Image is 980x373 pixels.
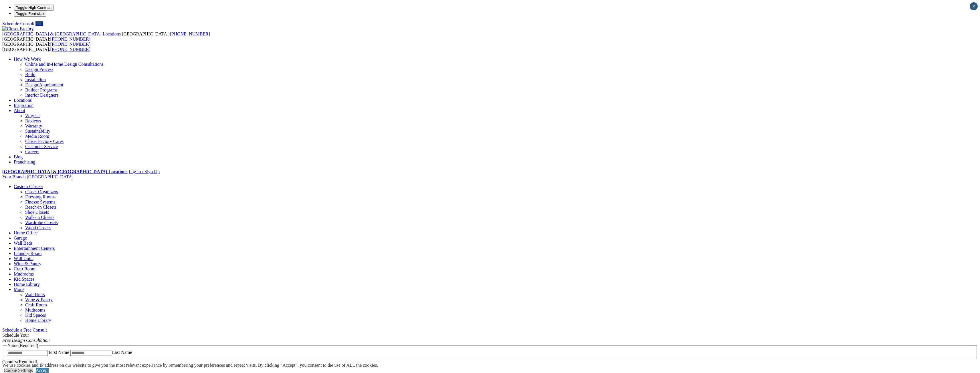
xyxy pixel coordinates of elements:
[128,169,159,174] a: Log In / Sign Up
[14,272,34,276] a: Mudrooms
[25,87,58,92] a: Builder Programs
[25,149,39,154] a: Careers
[2,42,90,52] span: [GEOGRAPHIC_DATA]: [GEOGRAPHIC_DATA]:
[2,363,378,368] div: We use cookies and IP address on our website to give you the most relevant experience by remember...
[14,246,55,251] a: Entertainment Centers
[25,139,64,144] a: Closet Factory Cares
[4,368,33,373] a: Cookie Settings
[25,113,40,118] a: Why Us
[49,350,69,355] label: First Name
[50,47,90,52] a: [PHONE_NUMBER]
[14,277,34,282] a: Kid Spaces
[14,11,46,17] button: Toggle Font size
[36,368,49,373] a: Accept
[7,343,39,348] legend: Name
[25,93,58,97] a: Interior Designers
[14,230,38,235] a: Home Office
[25,308,45,312] a: Mudrooms
[2,31,121,36] span: [GEOGRAPHIC_DATA] & [GEOGRAPHIC_DATA] Locations
[25,210,49,215] a: Shoe Closets
[25,67,53,72] a: Design Process
[2,338,50,343] em: Free Design Consultation
[50,42,90,47] a: [PHONE_NUMBER]
[2,359,37,364] label: Country
[2,174,25,179] span: Your Branch
[14,251,41,256] a: Laundry Room
[16,5,52,10] span: Toggle High Contrast
[14,108,25,113] a: About
[50,37,90,41] a: [PHONE_NUMBER]
[25,77,46,82] a: Installation
[25,200,55,204] a: Finesse Systems
[25,62,104,67] a: Online and In-Home Design Consultations
[25,123,42,128] a: Warranty
[14,256,33,261] a: Wall Units
[2,328,47,332] a: Schedule a Free Consult (opens a dropdown menu)
[14,241,33,246] a: Wall Beds
[14,236,27,240] a: Garage
[25,220,58,225] a: Wardrobe Closets
[14,287,24,292] a: More menu text will display only on big screen
[25,318,51,323] a: Home Library
[14,184,43,189] a: Custom Closets
[25,215,54,220] a: Walk-in Closets
[14,266,35,271] a: Craft Room
[17,359,37,364] span: (Required)
[2,333,50,343] span: Schedule Your
[25,129,50,133] a: Sustainability
[25,205,56,210] a: Reach-in Closets
[25,189,58,194] a: Closet Organizers
[14,282,40,287] a: Home Library
[2,174,74,179] a: Your Branch [GEOGRAPHIC_DATA]
[14,5,54,11] button: Toggle High Contrast
[16,11,44,16] span: Toggle Font size
[112,350,132,355] label: Last Name
[170,31,210,36] a: [PHONE_NUMBER]
[2,31,122,36] a: [GEOGRAPHIC_DATA] & [GEOGRAPHIC_DATA] Locations
[25,313,46,318] a: Kid Spaces
[14,261,41,266] a: Wine & Pantry
[14,57,41,61] a: How We Work
[14,159,35,164] a: Franchising
[25,194,56,199] a: Dressing Rooms
[25,297,53,302] a: Wine & Pantry
[27,174,73,179] span: [GEOGRAPHIC_DATA]
[25,302,47,307] a: Craft Room
[25,118,41,123] a: Reviews
[25,292,45,297] a: Wall Units
[25,144,58,149] a: Customer Service
[25,134,49,139] a: Media Room
[14,103,33,108] a: Inspiration
[2,26,34,31] img: Closet Factory
[14,98,32,103] a: Locations
[25,225,51,230] a: Wood Closets
[25,72,35,77] a: Build
[970,2,978,10] button: Close
[14,154,23,159] a: Blog
[25,82,63,87] a: Design Appointment
[2,169,127,174] a: [GEOGRAPHIC_DATA] & [GEOGRAPHIC_DATA] Locations
[18,343,38,348] span: (Required)
[2,31,210,41] span: [GEOGRAPHIC_DATA]: [GEOGRAPHIC_DATA]:
[2,21,34,26] a: Schedule Consult
[35,21,43,26] a: Call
